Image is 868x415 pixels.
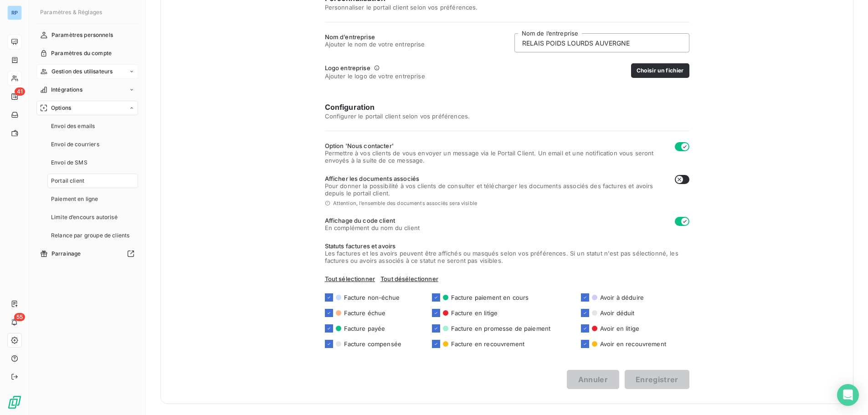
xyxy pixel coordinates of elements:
[325,275,375,282] span: Tout sélectionner
[451,340,524,348] span: Facture en recouvrement
[325,224,420,231] span: En complément du nom du client
[36,246,138,261] a: Parrainage
[36,46,138,61] a: Paramètres du compte
[51,250,81,258] span: Parrainage
[15,87,25,96] span: 41
[51,86,82,94] span: Intégrations
[325,41,425,48] span: Ajouter le nom de votre entreprise
[325,113,689,120] span: Configurer le portail client selon vos préférences.
[344,294,400,301] span: Facture non-échue
[51,122,95,130] span: Envoi des emails
[344,309,386,317] span: Facture échue
[325,64,370,72] span: Logo entreprise
[7,395,22,410] img: Logo LeanPay
[51,140,99,149] span: Envoi de courriers
[600,340,666,348] span: Avoir en recouvrement
[40,9,102,15] span: Paramètres & Réglages
[325,242,689,250] span: Statuts factures et avoirs
[14,313,25,321] span: 55
[325,217,420,224] span: Affichage du code client
[36,82,138,97] a: Intégrations
[451,309,498,317] span: Facture en litige
[631,63,689,78] button: Choisir un fichier
[600,309,635,317] span: Avoir déduit
[837,384,859,406] div: Open Intercom Messenger
[47,137,138,152] a: Envoi de courriers
[451,294,529,301] span: Facture paiement en cours
[600,294,644,301] span: Avoir à déduire
[325,250,689,264] span: Les factures et les avoirs peuvent être affichés ou masqués selon vos préférences. Si un statut n...
[344,340,402,348] span: Facture compensée
[51,195,98,203] span: Paiement en ligne
[47,228,138,243] a: Relance par groupe de clients
[325,4,689,11] span: Personnaliser le portail client selon vos préférences.
[51,177,84,185] span: Portail client
[47,210,138,225] a: Limite d’encours autorisé
[36,64,138,79] a: Gestion des utilisateurs
[514,33,689,52] input: placeholder
[567,370,619,389] button: Annuler
[51,231,129,240] span: Relance par groupe de clients
[380,275,438,282] span: Tout désélectionner
[7,5,22,20] div: RP
[325,72,425,80] span: Ajouter le logo de votre entreprise
[47,174,138,188] a: Portail client
[47,155,138,170] a: Envoi de SMS
[51,49,112,57] span: Paramètres du compte
[7,89,21,104] a: 41
[325,175,668,182] span: Afficher les documents associés
[325,142,668,149] span: Option 'Nous contacter'
[451,325,551,332] span: Facture en promesse de paiement
[51,159,87,167] span: Envoi de SMS
[36,28,138,42] a: Paramètres personnels
[333,200,478,206] span: Attention, l’ensemble des documents associés sera visible
[344,325,385,332] span: Facture payée
[47,119,138,133] a: Envoi des emails
[325,33,425,41] span: Nom d’entreprise
[325,102,689,113] h6: Configuration
[51,67,113,76] span: Gestion des utilisateurs
[47,192,138,206] a: Paiement en ligne
[51,31,113,39] span: Paramètres personnels
[36,101,138,243] a: OptionsEnvoi des emailsEnvoi de courriersEnvoi de SMSPortail clientPaiement en ligneLimite d’enco...
[325,149,668,164] span: Permettre à vos clients de vous envoyer un message via le Portail Client. Un email et une notific...
[51,213,118,221] span: Limite d’encours autorisé
[600,325,639,332] span: Avoir en litige
[325,182,668,197] span: Pour donner la possibilité à vos clients de consulter et télécharger les documents associés des f...
[51,104,71,112] span: Options
[625,370,689,389] button: Enregistrer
